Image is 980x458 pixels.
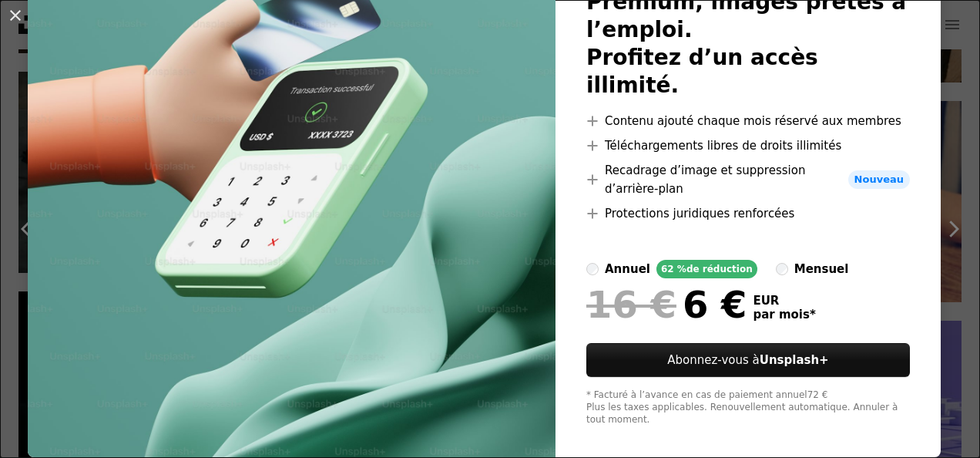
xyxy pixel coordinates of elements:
span: Nouveau [848,170,910,189]
div: 6 € [586,285,747,325]
div: 62 % de réduction [656,260,757,278]
li: Recadrage d’image et suppression d’arrière-plan [586,161,910,198]
input: mensuel [776,263,788,275]
li: Protections juridiques renforcées [586,204,910,223]
div: annuel [605,260,650,278]
span: 16 € [586,285,676,325]
li: Contenu ajouté chaque mois réservé aux membres [586,112,910,130]
span: par mois * [753,308,815,322]
div: mensuel [794,260,849,278]
li: Téléchargements libres de droits illimités [586,136,910,155]
input: annuel62 %de réduction [586,263,599,275]
strong: Unsplash+ [760,353,829,367]
div: * Facturé à l’avance en cas de paiement annuel 72 € Plus les taxes applicables. Renouvellement au... [586,389,910,426]
span: EUR [753,294,815,308]
button: Abonnez-vous àUnsplash+ [586,343,910,377]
